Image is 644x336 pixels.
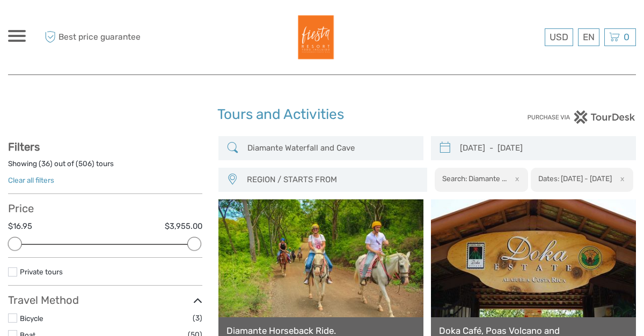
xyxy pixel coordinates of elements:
img: Fiesta Resort [288,11,341,64]
span: 0 [622,32,631,42]
input: SELECT DATES [456,139,631,158]
h2: Dates: [DATE] - [DATE] [538,174,612,183]
button: x [508,173,523,184]
label: 36 [41,159,50,169]
div: Showing ( ) out of ( ) tours [8,159,202,175]
label: 506 [78,159,92,169]
h3: Travel Method [8,294,202,307]
button: REGION / STARTS FROM [242,171,422,189]
a: Private tours [20,267,63,276]
a: Diamante Horseback Ride. [226,325,415,336]
strong: Filters [8,140,40,153]
span: Best price guarantee [42,28,165,46]
button: x [613,173,628,184]
h1: Tours and Activities [217,106,427,123]
input: SEARCH [243,139,418,158]
h2: Search: Diamante ... [442,174,507,183]
h3: Price [8,202,202,215]
label: $16.95 [8,221,32,232]
img: PurchaseViaTourDesk.png [527,110,636,124]
div: EN [578,28,599,46]
a: Clear all filters [8,176,54,184]
span: USD [550,32,568,42]
span: (3) [193,312,202,324]
label: $3,955.00 [165,221,202,232]
a: Bicycle [20,314,43,323]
